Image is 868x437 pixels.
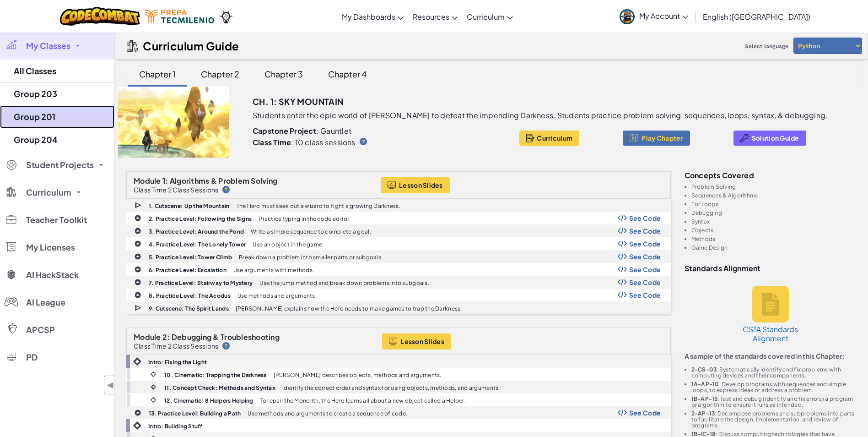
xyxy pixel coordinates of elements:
[149,279,253,286] b: 7. Practice Level: Stairway to Mystery
[752,134,799,142] span: Solution Guide
[282,385,500,391] p: Identify the correct order and syntax for using objects, methods, and arguments.
[691,210,857,216] li: Debugging
[26,243,75,251] span: My Licenses
[143,39,239,52] h2: Curriculum Guide
[134,240,141,247] img: IconPracticeLevel.svg
[135,201,143,210] img: IconCutscene.svg
[164,384,275,391] b: 11. Concept Check: Methods and Syntax
[126,199,671,212] a: 1. Cutscene: Up the Mountain The Hero must seek out a wizard to fight a growing Darkness.
[149,241,246,248] b: 4. Practice Level: The Lonely Tower
[736,277,805,352] a: CSTA Standards Alignment
[381,177,450,193] button: Lesson Slides
[691,227,857,233] li: Objects
[60,7,140,26] img: CodeCombat logo
[618,279,627,285] img: Show Code Logo
[170,176,278,186] span: Algorithms & Problem Solving
[642,134,683,142] span: Play Chapter
[134,176,161,186] span: Module
[149,228,244,235] b: 3. Practice Level: Around the Pond
[164,397,253,404] b: 12. Cinematic: 8 Helpers Helping
[149,396,157,404] img: IconCinematic.svg
[148,359,207,366] b: Intro: Fixing the Light
[149,202,230,209] b: 1. Cutscene: Up the Mountain
[134,409,141,416] img: IconPracticeLevel.svg
[685,171,857,179] h3: Concepts covered
[135,304,143,312] img: IconCutscene.svg
[222,186,230,193] img: IconHint.svg
[248,410,407,416] p: Use methods and arguments to create a sequence of code.
[126,276,671,289] a: 7. Practice Level: Stairway to Mystery Use the jump method and break down problems into subgoals....
[126,250,671,263] a: 5. Practice Level: Tower Climb Break down a problem into smaller parts or subgoals. Show Code Log...
[691,395,718,402] b: 1B-AP-15
[691,381,719,388] b: 1A-AP-10
[134,227,141,235] img: IconPracticeLevel.svg
[134,186,218,193] p: Class Time 2 Class Sessions
[259,216,350,222] p: Practice typing in the code editor.
[629,253,661,260] span: See Code
[149,215,252,222] b: 2. Practice Level: Following the Signs
[741,39,792,53] span: Select language
[519,131,579,146] button: Curriculum
[253,111,828,120] p: Students enter the epic world of [PERSON_NAME] to defeat the impending Darkness. Students practic...
[253,126,317,136] b: Capstone Project
[618,410,627,416] img: Show Code Logo
[253,137,291,147] b: Class Time
[691,218,857,224] li: Syntax
[134,266,141,273] img: IconPracticeLevel.svg
[400,338,444,345] span: Lesson Slides
[133,357,141,366] img: IconIntro.svg
[639,11,688,21] span: My Account
[698,4,815,29] a: English ([GEOGRAPHIC_DATA])
[337,4,408,29] a: My Dashboards
[134,279,141,286] img: IconPracticeLevel.svg
[537,134,572,142] span: Curriculum
[741,325,800,343] h5: CSTA Standards Alignment
[149,370,157,378] img: IconCinematic.svg
[126,224,671,237] a: 3. Practice Level: Around the Pond Write a simple sequence to complete a goal. Show Code Logo See...
[149,305,229,312] b: 9. Cutscene: The Spirit Lands
[126,289,671,301] a: 8. Practice Level: The Acodus Use methods and arguments. Show Code Logo See Code
[253,241,323,247] p: Use an object in the game.
[237,293,317,299] p: Use methods and arguments.
[629,291,661,299] span: See Code
[618,253,627,260] img: Show Code Logo
[26,161,94,169] span: Student Projects
[237,203,400,209] p: The Hero must seek out a wizard to fight a growing Darkness.
[162,176,168,186] span: 1:
[629,409,661,416] span: See Code
[623,131,690,146] button: Play Chapter
[691,236,857,242] li: Methods
[629,266,661,273] span: See Code
[148,423,203,430] b: Intro: Building Stuff
[703,12,810,22] span: English ([GEOGRAPHIC_DATA])
[126,368,671,381] a: 10. Cinematic: Trapping the Darkness [PERSON_NAME] describes objects, methods and arguments.
[126,212,671,224] a: 2. Practice Level: Following the Signs Practice typing in the code editor. Show Code Logo See Code
[172,332,280,342] span: Debugging & Troubleshooting
[691,184,857,190] li: Problem Solving
[691,396,857,408] li: : Test and debug (identify and fix errors) a program or algorithm to ensure it runs as intended.
[149,292,231,299] b: 8. Practice Level: The Acodus
[413,12,449,22] span: Resources
[236,306,462,311] p: [PERSON_NAME] explains how the Hero needs to make games to trap the Darkness.
[685,352,857,360] p: A sample of the standards covered in this Chapter:
[126,301,671,314] a: 9. Cutscene: The Spirit Lands [PERSON_NAME] explains how the Hero needs to make games to trap the...
[126,393,671,406] a: 12. Cinematic: 8 Helpers Helping To repair the Monolith, the Hero learns all about a new object c...
[26,298,65,306] span: AI League
[107,378,114,392] span: ◀
[239,254,383,260] p: Break down a problem into smaller parts or subgoals.
[26,216,87,224] span: Teacher Toolkit
[462,4,518,29] a: Curriculum
[408,4,462,29] a: Resources
[222,342,230,350] img: IconHint.svg
[733,131,806,146] a: Solution Guide
[134,253,141,260] img: IconPracticeLevel.svg
[615,2,693,31] a: My Account
[26,188,71,197] span: Curriculum
[126,381,671,393] a: 11. Concept Check: Methods and Syntax Identify the correct order and syntax for using objects, me...
[134,214,141,222] img: IconPracticeLevel.svg
[399,181,443,189] span: Lesson Slides
[691,192,857,198] li: Sequences & Algorithms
